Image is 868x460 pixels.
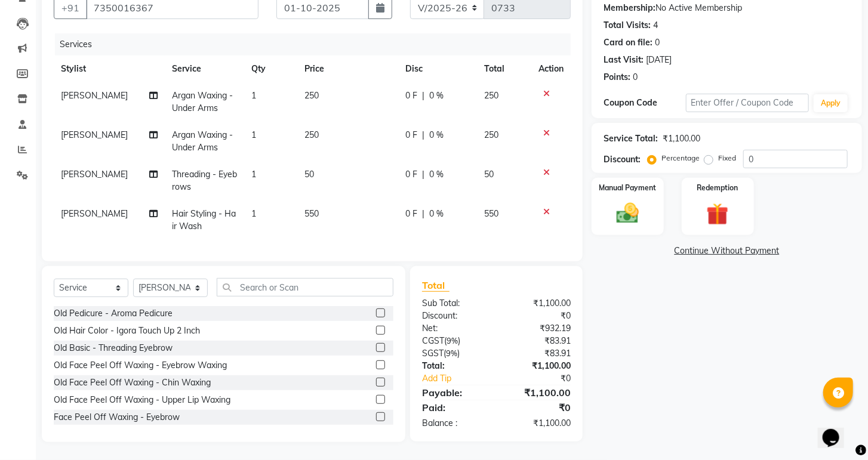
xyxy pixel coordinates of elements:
div: ₹932.19 [496,322,580,335]
div: [DATE] [646,54,672,66]
iframe: chat widget [818,412,856,448]
span: 250 [484,129,498,140]
div: Discount: [604,153,641,166]
th: Service [165,55,244,82]
span: 250 [304,90,319,101]
span: 1 [252,208,257,219]
label: Percentage [661,153,700,163]
div: Card on file: [604,36,652,49]
th: Action [531,55,571,82]
span: 0 % [430,208,444,220]
span: | [423,129,425,141]
div: Old Face Peel Off Waxing - Upper Lip Waxing [54,394,230,406]
span: [PERSON_NAME] [61,208,128,219]
span: 9% [447,336,458,345]
div: Points: [604,71,630,84]
img: _gift.svg [700,200,736,228]
div: 4 [653,19,658,32]
div: Old Face Peel Off Waxing - Eyebrow Waxing [54,359,227,372]
span: 250 [304,129,319,140]
span: 250 [484,90,498,101]
span: 0 F [406,168,418,181]
span: 0 F [406,208,418,220]
div: Payable: [413,385,497,400]
div: Total: [413,360,497,372]
div: Paid: [413,400,497,415]
label: Fixed [718,153,736,163]
a: Continue Without Payment [594,245,860,257]
div: Last Visit: [604,54,644,66]
div: ₹83.91 [496,347,580,360]
div: Membership: [604,2,655,14]
div: 0 [655,36,660,49]
span: CGST [422,335,444,346]
span: 0 F [406,89,418,102]
div: ₹0 [496,310,580,322]
span: [PERSON_NAME] [61,169,128,180]
div: No Active Membership [604,2,850,14]
div: Discount: [413,310,497,322]
div: ( ) [413,347,497,360]
button: Apply [814,94,848,112]
th: Qty [245,55,298,82]
input: Search or Scan [217,278,393,297]
div: Face Peel Off Waxing - Eyebrow [54,411,180,424]
div: Old Basic - Threading Eyebrow [54,342,173,354]
div: Sub Total: [413,297,497,310]
span: Argan Waxing - Under Arms [172,129,233,153]
span: | [423,208,425,220]
div: Balance : [413,417,497,430]
div: ₹0 [496,400,580,415]
span: 50 [484,169,494,180]
div: Old Hair Color - Igora Touch Up 2 Inch [54,325,200,337]
span: 550 [484,208,498,219]
label: Manual Payment [599,183,656,193]
span: 1 [252,169,257,180]
div: Service Total: [604,132,658,145]
th: Stylist [54,55,165,82]
div: ₹1,100.00 [663,132,700,145]
div: ₹1,100.00 [496,297,580,310]
label: Redemption [697,183,738,193]
div: Net: [413,322,497,335]
span: Argan Waxing - Under Arms [172,90,233,113]
div: ₹1,100.00 [496,417,580,430]
span: | [423,168,425,181]
div: Old Face Peel Off Waxing - Chin Waxing [54,376,211,389]
div: ( ) [413,335,497,347]
div: Coupon Code [604,97,686,109]
span: 0 % [430,129,444,141]
span: | [423,89,425,102]
span: Total [422,279,450,292]
span: 1 [252,129,257,140]
div: ₹83.91 [496,335,580,347]
span: 0 F [406,129,418,141]
span: Hair Styling - Hair Wash [172,208,236,231]
span: 1 [252,90,257,101]
span: 0 % [430,168,444,181]
span: [PERSON_NAME] [61,129,128,140]
input: Enter Offer / Coupon Code [686,94,809,112]
div: Total Visits: [604,19,651,32]
div: Services [55,33,580,55]
span: Threading - Eyebrows [172,169,237,192]
a: Add Tip [413,372,510,385]
div: ₹1,100.00 [496,360,580,372]
th: Disc [399,55,477,82]
div: ₹0 [510,372,580,385]
div: ₹1,100.00 [496,385,580,400]
span: 9% [446,348,457,358]
span: SGST [422,348,444,359]
span: 0 % [430,89,444,102]
span: [PERSON_NAME] [61,90,128,101]
th: Total [477,55,531,82]
span: 50 [304,169,314,180]
div: 0 [633,71,638,84]
th: Price [297,55,398,82]
img: _cash.svg [610,200,646,226]
div: Old Pedicure - Aroma Pedicure [54,307,173,320]
span: 550 [304,208,319,219]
